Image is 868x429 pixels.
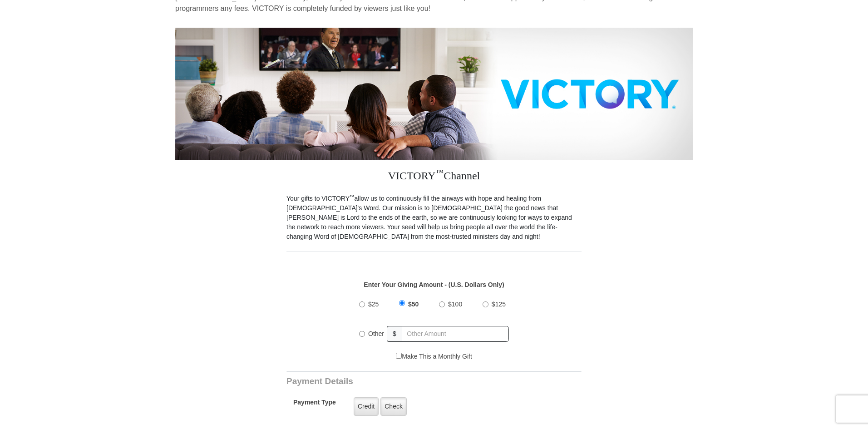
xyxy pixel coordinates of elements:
span: $100 [448,301,462,308]
sup: ™ [350,194,355,199]
strong: Enter Your Giving Amount - (U.S. Dollars Only) [364,281,504,288]
span: $50 [408,301,419,308]
span: $125 [492,301,506,308]
span: $ [387,326,402,342]
h3: VICTORY Channel [286,160,582,194]
label: Check [380,397,407,416]
p: Your gifts to VICTORY allow us to continuously fill the airways with hope and healing from [DEMOG... [286,194,582,242]
span: $25 [368,301,379,308]
input: Other Amount [402,326,509,342]
label: Credit [354,397,379,416]
span: Other [368,330,384,337]
label: Make This a Monthly Gift [396,352,472,361]
sup: ™ [436,168,444,177]
h3: Payment Details [286,376,518,387]
input: Make This a Monthly Gift [396,353,402,359]
h5: Payment Type [293,399,336,411]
